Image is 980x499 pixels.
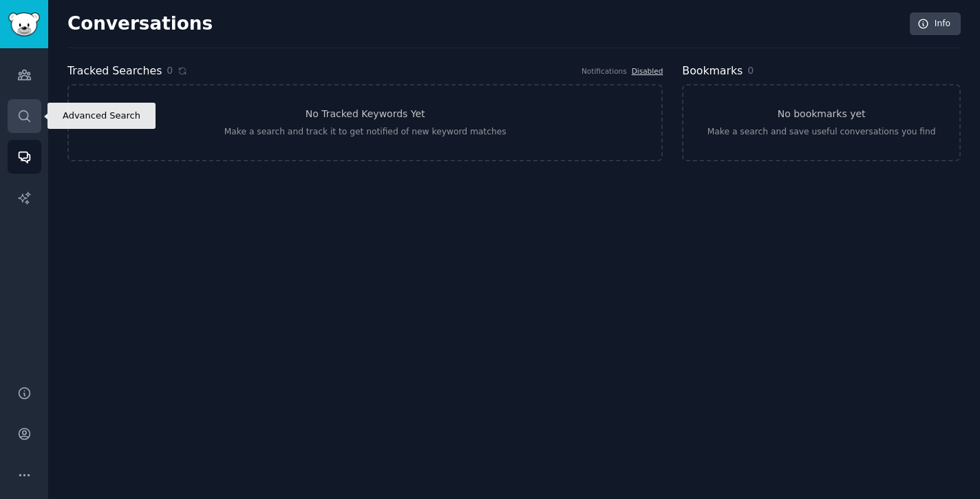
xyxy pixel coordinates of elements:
[778,107,866,121] h3: No bookmarks yet
[8,12,40,37] img: GummySearch logo
[682,63,743,80] h2: Bookmarks
[224,126,507,139] div: Make a search and track it to get notified of new keyword matches
[167,63,173,78] span: 0
[306,107,425,121] h3: No Tracked Keywords Yet
[632,67,663,75] a: Disabled
[67,63,162,80] h2: Tracked Searches
[910,12,961,36] a: Info
[707,126,936,139] div: Make a search and save useful conversations you find
[582,66,627,76] div: Notifications
[747,65,754,76] span: 0
[67,84,663,161] a: No Tracked Keywords YetMake a search and track it to get notified of new keyword matches
[682,84,961,161] a: No bookmarks yetMake a search and save useful conversations you find
[67,13,213,35] h2: Conversations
